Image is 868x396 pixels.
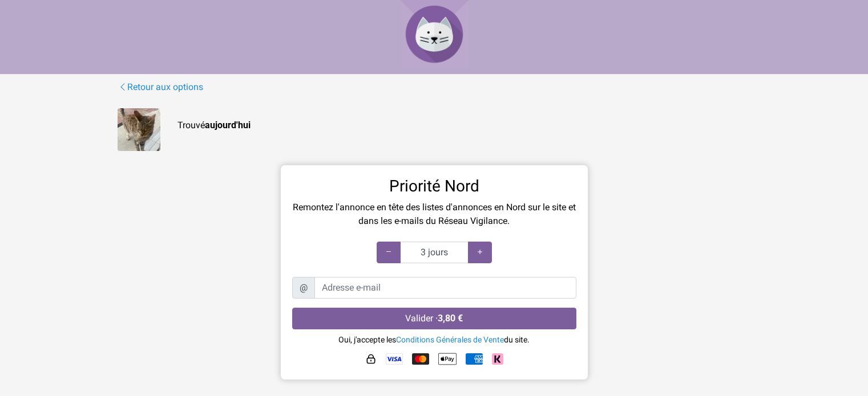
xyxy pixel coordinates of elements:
img: Mastercard [412,353,429,365]
strong: aujourd'hui [205,120,251,130]
img: Apple Pay [438,350,457,368]
img: Klarna [492,353,503,365]
small: Oui, j'accepte les du site. [338,335,530,344]
span: @ [292,277,315,299]
a: Conditions Générales de Vente [396,335,504,344]
button: Valider ·3,80 € [292,308,576,329]
img: American Express [466,353,483,365]
input: Adresse e-mail [314,277,576,299]
img: Visa [386,353,403,365]
h3: Priorité Nord [292,177,576,196]
strong: 3,80 € [438,313,463,324]
a: Retour aux options [118,80,204,95]
p: Trouvé [177,119,751,132]
img: HTTPS : paiement sécurisé [365,353,377,365]
p: Remontez l'annonce en tête des listes d'annonces en Nord sur le site et dans les e-mails du Résea... [292,201,576,228]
